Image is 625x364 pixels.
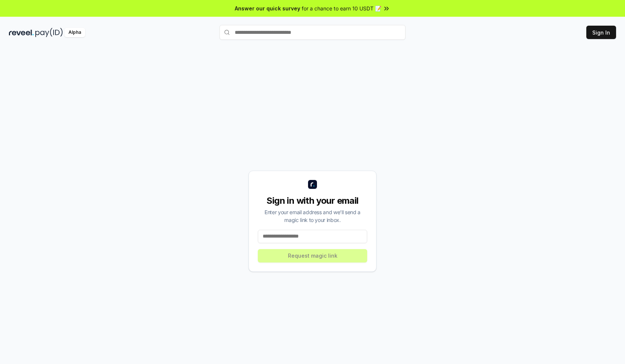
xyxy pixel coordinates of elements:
[586,26,616,39] button: Sign In
[308,180,317,189] img: logo_small
[9,28,34,37] img: reveel_dark
[302,4,381,12] span: for a chance to earn 10 USDT 📝
[258,208,367,224] div: Enter your email address and we’ll send a magic link to your inbox.
[64,28,85,37] div: Alpha
[35,28,63,37] img: pay_id
[235,4,300,12] span: Answer our quick survey
[258,195,367,207] div: Sign in with your email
